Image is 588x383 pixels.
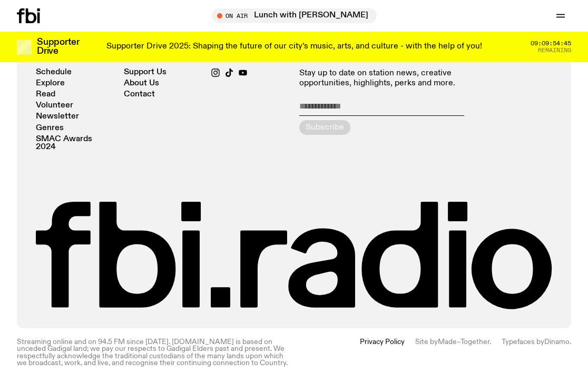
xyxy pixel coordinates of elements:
span: Typefaces by [502,338,544,346]
a: About Us [124,80,159,87]
span: . [489,338,491,346]
span: Site by [415,338,438,346]
a: Volunteer [36,102,73,110]
span: Remaining [538,47,571,53]
a: SMAC Awards 2024 [36,135,113,151]
p: Supporter Drive 2025: Shaping the future of our city’s music, arts, and culture - with the help o... [106,42,482,52]
a: Dinamo [544,338,570,346]
a: Made–Together [438,338,489,346]
p: Streaming online and on 94.5 FM since [DATE]. [DOMAIN_NAME] is based on unceded Gadigal land; we ... [17,339,289,367]
p: Stay up to date on station news, creative opportunities, highlights, perks and more. [299,68,464,89]
a: Support Us [124,68,166,76]
a: Newsletter [36,113,79,121]
a: Read [36,91,55,99]
button: Subscribe [299,120,350,135]
a: Genres [36,124,64,132]
a: Explore [36,80,65,87]
span: . [570,338,571,346]
a: Schedule [36,68,72,76]
a: Privacy Policy [360,339,405,367]
a: Contact [124,91,155,99]
button: On AirLunch with [PERSON_NAME] [212,8,377,23]
span: 09:09:54:45 [531,41,571,46]
h3: Supporter Drive [37,38,79,56]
